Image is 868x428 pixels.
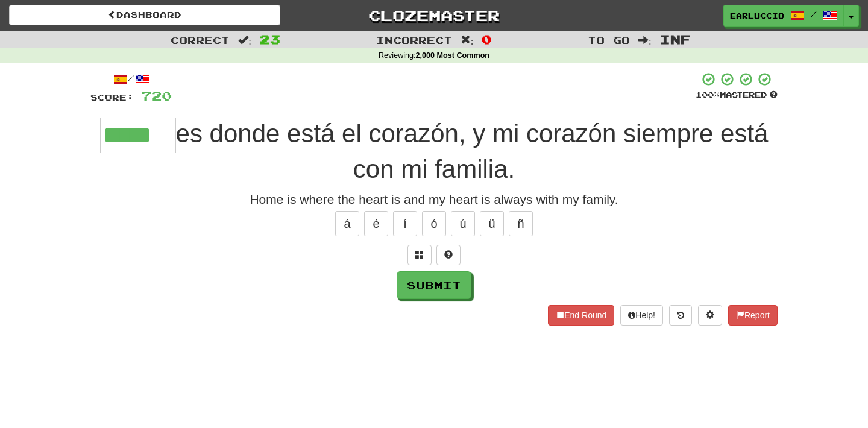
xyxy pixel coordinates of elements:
button: Submit [397,271,471,299]
span: Correct [171,34,230,46]
span: es donde está el corazón, y mi corazón siempre está con mi familia. [176,119,769,183]
span: : [638,35,652,45]
div: Mastered [696,90,778,101]
span: / [811,10,817,18]
span: 23 [260,32,280,46]
div: Home is where the heart is and my heart is always with my family. [90,190,778,209]
button: ñ [509,211,533,236]
button: é [364,211,388,236]
span: Incorrect [376,34,452,46]
button: ó [422,211,446,236]
a: Earluccio / [723,5,844,27]
a: Dashboard [9,5,280,25]
span: Score: [90,92,134,102]
a: Clozemaster [298,5,570,26]
button: Help! [620,305,663,326]
button: End Round [548,305,614,326]
div: / [90,72,172,87]
button: í [393,211,417,236]
button: ú [451,211,475,236]
button: Single letter hint - you only get 1 per sentence and score half the points! alt+h [436,245,461,265]
span: : [461,35,474,45]
span: 720 [141,88,172,103]
span: 100 % [696,90,720,99]
span: 0 [482,32,492,46]
strong: 2,000 Most Common [416,51,489,60]
button: Switch sentence to multiple choice alt+p [407,245,432,265]
button: Report [728,305,778,326]
button: ü [480,211,504,236]
span: : [238,35,251,45]
button: á [335,211,359,236]
span: Inf [660,32,691,46]
span: Earluccio [730,10,784,21]
button: Round history (alt+y) [669,305,692,326]
span: To go [588,34,630,46]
